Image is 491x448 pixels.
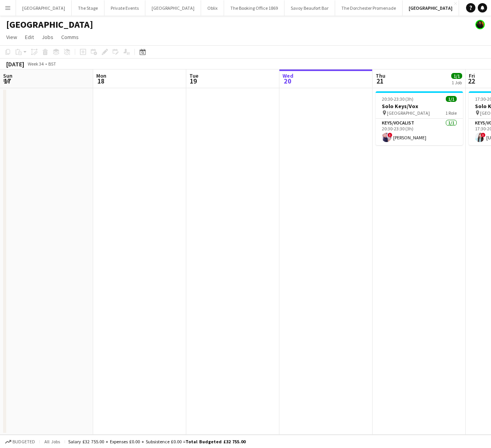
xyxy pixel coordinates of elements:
a: Edit [22,32,37,42]
span: Budgeted [12,439,35,444]
a: View [3,32,20,42]
div: BST [48,61,56,67]
span: 17 [2,76,12,85]
span: Thu [376,72,385,79]
span: All jobs [43,439,62,444]
span: Jobs [42,34,53,41]
button: [GEOGRAPHIC_DATA] [145,0,201,16]
button: Budgeted [4,437,36,446]
button: Private Events [104,0,145,16]
span: 1/1 [446,96,457,102]
span: Week 34 [26,61,45,67]
span: 21 [374,76,385,85]
div: [DATE] [6,60,24,68]
span: ! [481,133,486,137]
span: 22 [468,76,475,85]
span: 19 [188,76,198,85]
span: Fri [469,72,475,79]
button: Savoy Beaufort Bar [284,0,335,16]
span: 18 [95,76,106,85]
span: Mon [96,72,106,79]
app-job-card: 20:30-23:30 (3h)1/1Solo Keys/Vox [GEOGRAPHIC_DATA]1 RoleKeys/Vocalist1/120:30-23:30 (3h)![PERSON_... [376,91,463,145]
span: [GEOGRAPHIC_DATA] [387,110,430,116]
span: View [6,34,17,41]
span: 1 Role [445,110,457,116]
app-user-avatar: Celine Amara [475,20,485,29]
span: ! [388,133,392,137]
app-card-role: Keys/Vocalist1/120:30-23:30 (3h)![PERSON_NAME] [376,119,463,145]
span: Comms [61,34,79,41]
h3: Solo Keys/Vox [376,103,463,110]
span: Tue [189,72,198,79]
button: [GEOGRAPHIC_DATA] [16,0,72,16]
button: Oblix [201,0,224,16]
span: 1/1 [451,73,462,79]
a: Jobs [39,32,57,42]
div: 1 Job [452,80,462,85]
button: The Stage [72,0,104,16]
button: The Dorchester Promenade [335,0,403,16]
span: Wed [283,72,293,79]
div: Salary £32 755.00 + Expenses £0.00 + Subsistence £0.00 = [68,439,245,444]
a: Comms [58,32,82,42]
span: Sun [3,72,12,79]
span: Total Budgeted £32 755.00 [185,439,245,444]
span: Edit [25,34,34,41]
span: 20 [281,76,293,85]
h1: [GEOGRAPHIC_DATA] [6,19,93,30]
button: [GEOGRAPHIC_DATA] [403,0,459,16]
button: The Booking Office 1869 [224,0,284,16]
span: 20:30-23:30 (3h) [382,96,413,102]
